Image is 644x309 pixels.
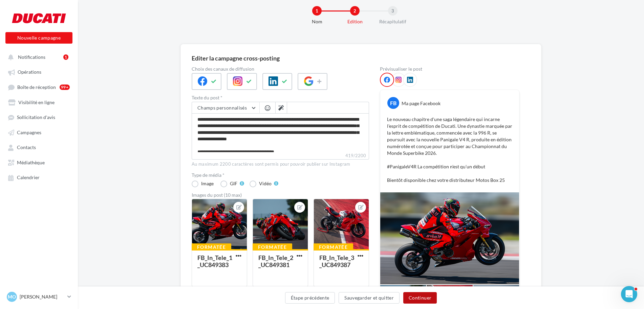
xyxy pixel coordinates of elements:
div: 2 [350,6,360,16]
div: Prévisualiser le post [380,67,519,71]
span: Champs personnalisés [197,105,247,111]
div: FB_In_Tele_3_UC849387 [319,254,354,268]
label: Choix des canaux de diffusion [192,67,369,71]
div: Formatée [314,243,353,251]
span: Calendrier [17,175,40,181]
p: Le nouveau chapitre d'une saga légendaire qui incarne l'esprit de compétition de Ducati. Une dyna... [387,116,512,184]
div: Editer la campagne cross-posting [192,55,280,61]
span: Visibilité en ligne [18,99,55,105]
a: Sollicitation d'avis [4,111,74,123]
div: FB_In_Tele_2_UC849381 [258,254,293,268]
button: Champs personnalisés [192,102,259,114]
p: [PERSON_NAME] [20,293,65,300]
button: Continuer [403,292,437,304]
div: Récapitulatif [371,18,414,25]
div: Nom [295,18,339,25]
div: Image [201,181,214,186]
div: 1 [63,54,68,60]
label: 419/2200 [192,152,369,160]
iframe: Intercom live chat [621,286,637,302]
label: Type de média * [192,173,369,177]
div: FB_In_Tele_1_UC849383 [197,254,232,268]
span: Contacts [17,145,36,150]
div: Formatée [192,243,231,251]
a: Médiathèque [4,156,74,168]
div: FB [387,97,399,109]
span: Médiathèque [17,160,45,165]
button: Nouvelle campagne [5,32,72,44]
div: 3 [388,6,398,16]
button: Sauvegarder et quitter [339,292,400,304]
a: Visibilité en ligne [4,96,74,108]
a: Calendrier [4,171,74,183]
a: Campagnes [4,126,74,138]
div: Vidéo [259,181,272,186]
a: Opérations [4,66,74,78]
span: Opérations [18,69,41,75]
div: Formatée [253,243,292,251]
div: 99+ [60,85,70,90]
button: Notifications 1 [4,51,71,63]
div: Au maximum 2200 caractères sont permis pour pouvoir publier sur Instagram [192,161,369,167]
a: Mo [PERSON_NAME] [5,290,72,303]
span: Boîte de réception [17,84,56,90]
label: Texte du post * [192,95,369,100]
a: Boîte de réception99+ [4,81,74,93]
span: Sollicitation d'avis [17,115,55,120]
div: Edition [333,18,377,25]
button: Étape précédente [285,292,335,304]
span: Campagnes [17,129,41,135]
div: GIF [230,181,237,186]
a: Contacts [4,141,74,153]
div: 1 [312,6,322,16]
div: Ma page Facebook [402,100,441,107]
div: Images du post (10 max) [192,193,369,197]
span: Mo [8,293,16,300]
span: Notifications [18,54,45,60]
